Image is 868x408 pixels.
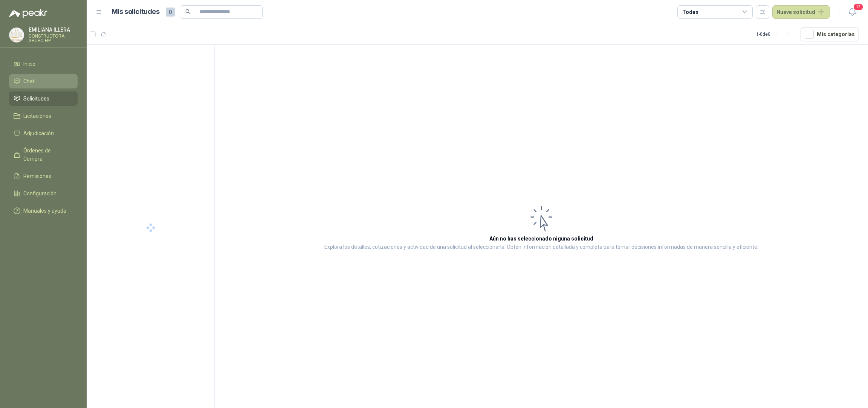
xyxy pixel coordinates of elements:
[9,74,78,88] a: Chat
[23,94,49,103] span: Solicitudes
[489,234,593,243] h3: Aún no has seleccionado niguna solicitud
[9,126,78,140] a: Adjudicación
[756,28,795,40] div: 1 - 0 de 0
[112,6,160,17] h1: Mis solicitudes
[9,57,78,71] a: Inicio
[9,91,78,106] a: Solicitudes
[682,8,698,16] div: Todas
[23,189,57,198] span: Configuración
[9,109,78,123] a: Licitaciones
[9,143,78,166] a: Órdenes de Compra
[29,27,78,32] p: EMILIANA ILLERA
[29,34,78,43] p: CONSTRUCTORA GRUPO FIP
[9,204,78,218] a: Manuales y ayuda
[166,8,175,17] span: 0
[845,5,859,19] button: 12
[9,169,78,183] a: Remisiones
[853,3,863,11] span: 12
[23,172,51,180] span: Remisiones
[23,129,54,137] span: Adjudicación
[23,112,51,120] span: Licitaciones
[772,5,830,19] button: Nueva solicitud
[23,60,35,68] span: Inicio
[9,28,24,42] img: Company Logo
[9,186,78,201] a: Configuración
[324,243,758,252] p: Explora los detalles, cotizaciones y actividad de una solicitud al seleccionarla. Obtén informaci...
[23,146,70,163] span: Órdenes de Compra
[23,207,66,215] span: Manuales y ayuda
[185,9,191,14] span: search
[9,9,47,18] img: Logo peakr
[23,77,35,85] span: Chat
[801,27,859,41] button: Mís categorías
